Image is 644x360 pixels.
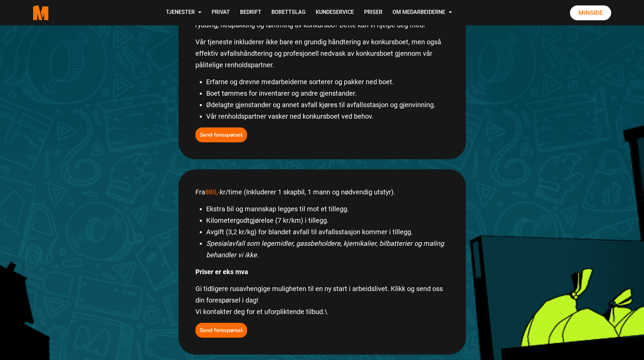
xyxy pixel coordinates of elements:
a: Borettslag [266,1,311,25]
b: Send forespørsel [200,131,243,139]
b: Send forespørsel [200,327,243,334]
a: Priser [359,1,387,25]
a: Bedrift [235,1,266,25]
a: Minside [570,5,611,20]
li: Kilometergodtgjørelse (7 kr/km) i tillegg. [206,215,449,226]
li: Ekstra bil og mannskap legges til mot et tillegg. [206,203,449,215]
strong: Priser er eks mva [195,268,248,276]
p: Gi tidligere rusavhengige muligheten til en ny start i arbeidslivet. Klikk og send oss din foresp... [195,283,449,317]
p: Fra kr/time (Inkluderer 1 skapbil, 1 mann og nødvendig utstyr). [195,186,449,198]
li: Avgift (3,2 kr/kg) for blandet avfall til avfallsstasjon kommer i tillegg. [206,226,449,238]
button: Send forespørsel [195,323,247,338]
a: Privat [207,1,235,25]
a: Kundeservice [311,1,359,25]
li: Ødelagte gjenstander og annet avfall kjøres til avfallsstasjon og gjenvinning. [206,99,449,111]
li: Vår renholdspartner vasker ned konkursboet ved behov. [206,111,449,122]
button: Send forespørsel [195,127,247,142]
a: Om Medarbeiderne [387,1,457,25]
p: Vår tjeneste inkluderer ikke bare en grundig håndtering av konkursboet, men også effektiv avfalls... [195,36,449,71]
em: Spesialavfall som legemidler, gassbeholdere, kjemikalier, bilbatterier og maling behandler vi ikke. [206,239,444,259]
a: Tjenester [161,1,207,25]
span: 880,- [205,188,220,196]
li: Boet tømmes for inventarer og andre gjenstander. [206,88,449,99]
li: Erfarne og drevne medarbeiderne sorterer og pakker ned boet. [206,76,449,88]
